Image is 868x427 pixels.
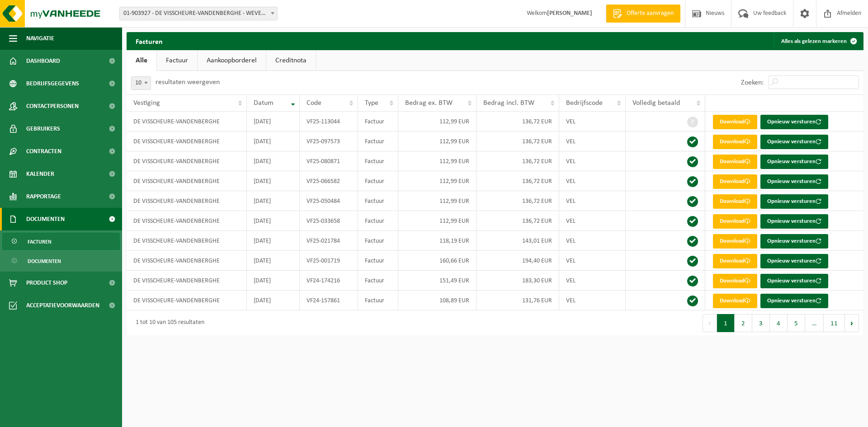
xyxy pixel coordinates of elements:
[760,194,828,209] button: Opnieuw versturen
[358,251,399,271] td: Factuur
[127,211,247,231] td: DE VISSCHEURE-VANDENBERGHE
[247,171,300,191] td: [DATE]
[266,50,316,71] a: Creditnota
[358,112,399,131] td: Factuur
[247,191,300,211] td: [DATE]
[157,50,197,71] a: Factuur
[26,163,54,185] span: Kalender
[26,140,61,163] span: Contracten
[254,99,274,107] span: Datum
[559,191,626,211] td: VEL
[398,171,476,191] td: 112,99 EUR
[717,314,735,332] button: 1
[559,131,626,151] td: VEL
[127,131,247,151] td: DE VISSCHEURE-VANDENBERGHE
[735,314,752,332] button: 2
[127,231,247,251] td: DE VISSCHEURE-VANDENBERGHE
[845,314,859,332] button: Next
[247,271,300,291] td: [DATE]
[132,77,151,89] span: 10
[559,271,626,291] td: VEL
[358,271,399,291] td: Factuur
[398,112,476,131] td: 112,99 EUR
[559,171,626,191] td: VEL
[127,271,247,291] td: DE VISSCHEURE-VANDENBERGHE
[127,50,156,71] a: Alle
[559,151,626,171] td: VEL
[26,50,60,72] span: Dashboard
[26,27,54,50] span: Navigatie
[300,151,358,171] td: VF25-080871
[476,251,559,271] td: 194,40 EUR
[760,234,828,249] button: Opnieuw versturen
[476,211,559,231] td: 136,72 EUR
[300,131,358,151] td: VF25-097573
[559,211,626,231] td: VEL
[703,314,717,332] button: Previous
[713,274,757,288] a: Download
[398,231,476,251] td: 118,19 EUR
[559,231,626,251] td: VEL
[713,135,757,149] a: Download
[632,99,680,107] span: Volledig betaald
[26,208,65,230] span: Documenten
[398,151,476,171] td: 112,99 EUR
[760,254,828,268] button: Opnieuw versturen
[198,50,266,71] a: Aankoopborderel
[26,294,99,317] span: Acceptatievoorwaarden
[127,151,247,171] td: DE VISSCHEURE-VANDENBERGHE
[547,10,592,17] strong: [PERSON_NAME]
[805,314,824,332] span: …
[476,151,559,171] td: 136,72 EUR
[358,211,399,231] td: Factuur
[26,95,79,117] span: Contactpersonen
[770,314,788,332] button: 4
[2,252,120,269] a: Documenten
[247,112,300,131] td: [DATE]
[398,131,476,151] td: 112,99 EUR
[365,99,378,107] span: Type
[606,5,680,23] a: Offerte aanvragen
[127,191,247,211] td: DE VISSCHEURE-VANDENBERGHE
[398,211,476,231] td: 112,99 EUR
[247,251,300,271] td: [DATE]
[476,291,559,310] td: 131,76 EUR
[28,253,61,270] span: Documenten
[300,231,358,251] td: VF25-021784
[713,234,757,249] a: Download
[358,171,399,191] td: Factuur
[300,271,358,291] td: VF24-174216
[2,233,120,250] a: Facturen
[127,171,247,191] td: DE VISSCHEURE-VANDENBERGHE
[300,251,358,271] td: VF25-001719
[358,231,399,251] td: Factuur
[398,271,476,291] td: 151,49 EUR
[760,214,828,229] button: Opnieuw versturen
[624,9,676,18] span: Offerte aanvragen
[133,99,160,107] span: Vestiging
[300,112,358,131] td: VF25-113044
[483,99,534,107] span: Bedrag incl. BTW
[26,185,61,208] span: Rapportage
[28,233,52,250] span: Facturen
[713,214,757,229] a: Download
[247,131,300,151] td: [DATE]
[300,191,358,211] td: VF25-050484
[559,291,626,310] td: VEL
[300,171,358,191] td: VF25-066582
[358,131,399,151] td: Factuur
[713,254,757,268] a: Download
[760,135,828,149] button: Opnieuw versturen
[358,191,399,211] td: Factuur
[713,294,757,308] a: Download
[760,274,828,288] button: Opnieuw versturen
[247,291,300,310] td: [DATE]
[398,291,476,310] td: 108,89 EUR
[741,79,764,86] label: Zoeken:
[476,112,559,131] td: 136,72 EUR
[476,171,559,191] td: 136,72 EUR
[774,32,863,50] button: Alles als gelezen markeren
[713,115,757,129] a: Download
[476,191,559,211] td: 136,72 EUR
[405,99,453,107] span: Bedrag ex. BTW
